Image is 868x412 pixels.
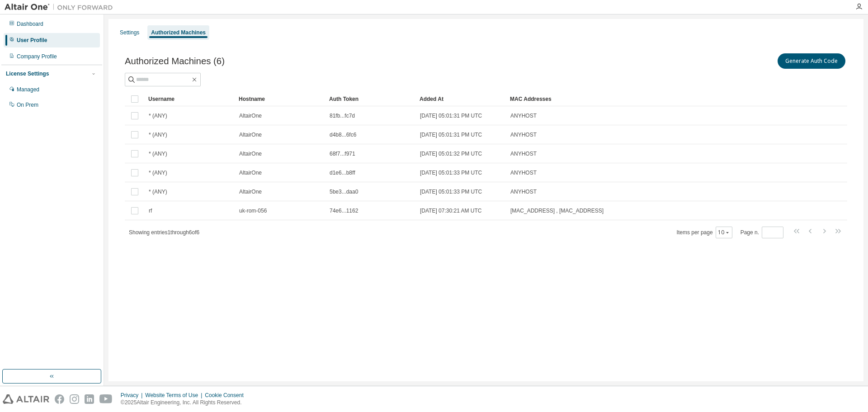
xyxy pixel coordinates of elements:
span: AltairOne [239,188,262,195]
div: Company Profile [17,53,57,60]
span: * (ANY) [149,131,167,138]
div: Managed [17,86,39,93]
span: [DATE] 05:01:33 PM UTC [420,188,482,195]
span: Showing entries 1 through 6 of 6 [129,229,199,236]
div: Auth Token [329,92,412,106]
span: AltairOne [239,131,262,138]
div: Username [148,92,231,106]
span: ANYHOST [510,131,537,138]
span: rf [149,207,152,214]
span: uk-rom-056 [239,207,267,214]
span: Items per page [677,227,732,238]
span: * (ANY) [149,112,167,119]
div: Cookie Consent [205,392,249,399]
div: Added At [420,92,503,106]
img: altair_logo.svg [3,394,49,404]
span: * (ANY) [149,188,167,195]
span: AltairOne [239,112,262,119]
span: d4b8...6fc6 [330,131,356,138]
img: youtube.svg [99,394,113,404]
span: ANYHOST [510,112,537,119]
span: Authorized Machines (6) [125,56,225,66]
span: [DATE] 07:30:21 AM UTC [420,207,482,214]
img: linkedin.svg [85,394,94,404]
span: 68f7...f971 [330,150,355,157]
img: instagram.svg [70,394,79,404]
span: [DATE] 05:01:31 PM UTC [420,112,482,119]
div: On Prem [17,101,38,109]
span: [DATE] 05:01:33 PM UTC [420,169,482,176]
span: [DATE] 05:01:32 PM UTC [420,150,482,157]
span: 81fb...fc7d [330,112,355,119]
div: MAC Addresses [510,92,752,106]
div: Settings [120,29,139,36]
p: © 2025 Altair Engineering, Inc. All Rights Reserved. [121,399,249,407]
div: Dashboard [17,20,43,28]
span: d1e6...b8ff [330,169,355,176]
div: Authorized Machines [151,29,206,36]
span: * (ANY) [149,150,167,157]
button: Generate Auth Code [778,53,845,69]
span: ANYHOST [510,169,537,176]
span: Page n. [741,227,783,238]
span: * (ANY) [149,169,167,176]
button: 10 [718,229,730,236]
span: 5be3...daa0 [330,188,358,195]
div: Hostname [239,92,322,106]
span: AltairOne [239,169,262,176]
div: User Profile [17,37,47,44]
span: AltairOne [239,150,262,157]
img: facebook.svg [55,394,64,404]
span: ANYHOST [510,150,537,157]
div: Privacy [121,392,145,399]
span: [MAC_ADDRESS] , [MAC_ADDRESS] [510,207,604,214]
span: ANYHOST [510,188,537,195]
span: 74e6...1162 [330,207,358,214]
span: [DATE] 05:01:31 PM UTC [420,131,482,138]
div: License Settings [6,70,49,77]
div: Website Terms of Use [145,392,205,399]
img: Altair One [5,3,118,12]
